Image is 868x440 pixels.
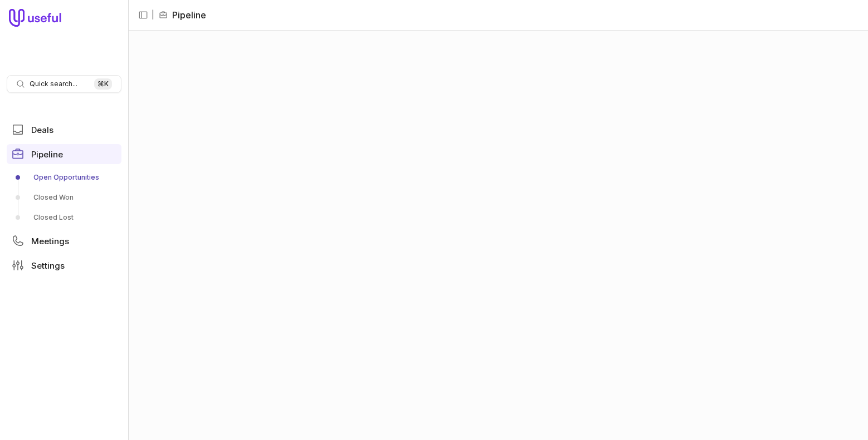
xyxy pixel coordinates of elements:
[7,189,121,206] a: Closed Won
[31,150,63,159] span: Pipeline
[31,237,69,245] span: Meetings
[7,231,121,251] a: Meetings
[7,120,121,140] a: Deals
[30,80,77,88] span: Quick search...
[135,7,152,23] button: Collapse sidebar
[94,78,112,90] kbd: ⌘ K
[7,169,121,186] a: Open Opportunities
[31,261,65,270] span: Settings
[152,8,154,22] span: |
[7,169,121,226] div: Pipeline submenu
[7,144,121,164] a: Pipeline
[159,8,206,22] li: Pipeline
[7,255,121,275] a: Settings
[31,126,53,134] span: Deals
[7,209,121,226] a: Closed Lost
